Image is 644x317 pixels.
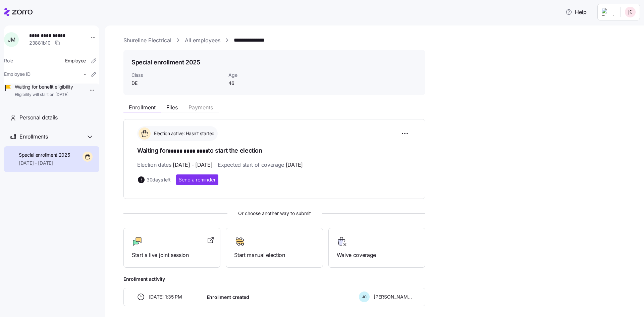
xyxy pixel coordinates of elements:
span: [PERSON_NAME] [374,294,412,300]
span: Waiting for benefit eligibility [15,84,73,90]
button: Help [560,5,592,19]
span: J C [362,295,367,299]
span: Enrollments [19,133,48,141]
a: All employees [185,36,220,45]
span: Class [131,72,223,78]
span: [DATE] - [DATE] [173,161,212,169]
button: Send a reminder [176,174,218,185]
span: Employee [65,57,86,64]
span: Personal details [19,113,58,122]
span: Send a reminder [179,176,216,183]
img: 6a057c79b0215197f4e0f4d635e1f31e [625,7,636,17]
span: 46 [228,80,296,87]
span: Enrollment [129,105,156,110]
span: [DATE] [286,161,303,169]
span: Start manual election [234,251,314,259]
span: - [84,71,86,77]
span: Files [166,105,178,110]
img: Employer logo [602,8,615,16]
h1: Special enrollment 2025 [131,58,200,66]
a: Shureline Electrical [123,36,171,45]
span: [DATE] - [DATE] [19,160,70,166]
span: J M [8,37,15,42]
span: Expected start of coverage [218,161,303,169]
span: Role [4,57,13,64]
span: Start a live joint session [132,251,212,259]
span: [DATE] 1:35 PM [149,294,182,300]
span: Election active: Hasn't started [152,130,215,137]
span: Employee ID [4,71,31,77]
span: Special enrollment 2025 [19,152,70,158]
span: Age [228,72,296,78]
span: Eligibility will start on [DATE] [15,92,73,98]
span: 30 days left [147,176,171,183]
span: Election dates [137,161,212,169]
span: Enrollment created [207,294,249,301]
span: Waive coverage [337,251,417,259]
span: 23881b10 [29,40,51,46]
span: Help [566,8,587,16]
h1: Waiting for to start the election [137,146,412,156]
span: Enrollment activity [123,276,425,282]
span: DE [131,80,223,87]
span: Or choose another way to submit [123,210,425,217]
span: Payments [189,105,213,110]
